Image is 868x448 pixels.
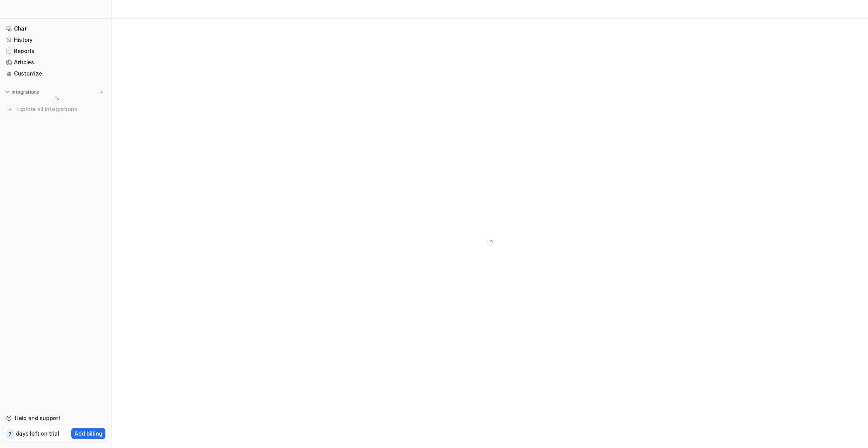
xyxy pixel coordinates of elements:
[3,34,108,45] a: History
[98,89,104,95] img: menu_add.svg
[6,105,14,113] img: explore all integrations
[9,431,12,438] p: 7
[16,429,59,438] p: days left on trial
[3,104,108,115] a: Explore all integrations
[3,46,108,57] a: Reports
[16,103,105,115] span: Explore all integrations
[71,428,105,439] button: Add billing
[3,88,41,96] button: Integrations
[3,23,108,34] a: Chat
[12,89,39,95] p: Integrations
[3,68,108,79] a: Customize
[3,57,108,68] a: Articles
[74,429,102,438] p: Add billing
[5,89,10,95] img: expand menu
[3,413,108,424] a: Help and support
